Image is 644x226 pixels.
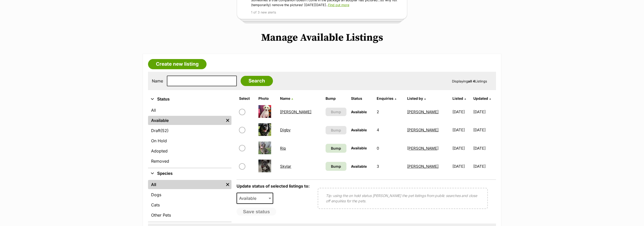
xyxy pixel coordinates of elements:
a: Create new listing [148,59,207,69]
a: Updated [473,96,491,101]
button: Status [148,96,231,103]
a: [PERSON_NAME] [407,146,438,151]
span: Listed by [407,96,423,101]
td: [DATE] [473,103,495,121]
label: Update status of selected listings to: [237,183,310,189]
a: Cats [148,200,231,209]
a: Enquiries [377,96,396,101]
a: Draft [148,126,231,135]
a: [PERSON_NAME] [407,128,438,132]
th: Select [237,94,256,103]
th: Status [349,94,374,103]
th: Photo [256,94,278,103]
a: Removed [148,157,231,166]
span: Listed [452,96,463,101]
a: Bump [326,162,347,171]
a: Adopted [148,146,231,156]
div: Status [148,105,231,168]
td: [DATE] [450,103,473,121]
td: 0 [375,139,405,157]
td: [DATE] [473,121,495,139]
button: Bump [326,126,347,134]
button: Save status [237,208,276,216]
td: [DATE] [450,121,473,139]
td: 4 [375,121,405,139]
span: Bump [331,164,341,169]
a: Listed by [407,96,426,101]
span: Bump [331,109,341,115]
td: [DATE] [473,139,495,157]
div: Species [148,179,231,222]
span: Displaying Listings [452,79,487,83]
a: Available [148,116,224,125]
a: Name [280,96,293,101]
a: Rip [280,146,286,151]
a: Remove filter [224,180,231,189]
span: Available [237,195,261,202]
a: [PERSON_NAME] [407,164,438,169]
a: Remove filter [224,116,231,125]
p: 1 of 3 new alerts [251,10,403,15]
span: Name [280,96,290,101]
td: [DATE] [450,158,473,175]
span: translation missing: en.admin.listings.index.attributes.enquiries [377,96,393,101]
a: All [148,180,224,189]
input: Search [241,76,273,86]
span: Updated [473,96,488,101]
td: [DATE] [473,158,495,175]
a: Digby [280,128,290,132]
span: Available [237,193,273,204]
span: Available [351,164,367,168]
a: Skylar [280,164,291,169]
th: Bump [324,94,349,103]
label: Name [152,79,163,83]
td: 3 [375,158,405,175]
a: On Hold [148,136,231,145]
a: Bump [326,144,347,153]
span: Bump [331,146,341,151]
a: Listed [452,96,466,101]
a: Dogs [148,190,231,199]
td: [DATE] [450,139,473,157]
a: [PERSON_NAME] [280,109,311,114]
span: Available [351,128,367,132]
span: Available [351,146,367,150]
p: Tip: using the on hold status [PERSON_NAME] the pet listings from public searches and close off e... [326,193,480,204]
a: [PERSON_NAME] [407,109,438,114]
span: Bump [331,128,341,133]
a: All [148,106,231,115]
span: (52) [160,128,169,134]
span: Available [351,110,367,114]
a: Find out more [328,3,349,7]
button: Species [148,170,231,177]
a: Other Pets [148,210,231,220]
strong: all 4 [468,79,475,83]
button: Bump [326,108,347,116]
td: 2 [375,103,405,121]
